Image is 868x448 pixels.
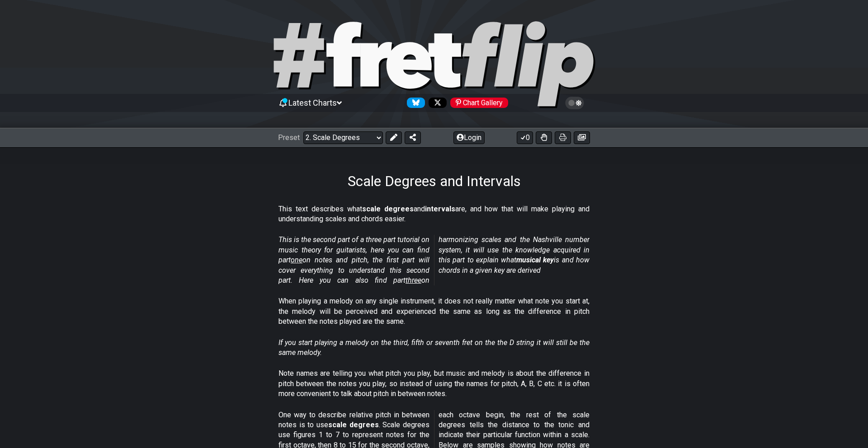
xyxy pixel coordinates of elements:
[570,99,580,107] span: Toggle light / dark theme
[278,204,590,224] p: This text describes what and are, and how that will make playing and understanding scales and cho...
[386,131,402,144] button: Edit Preset
[278,133,300,142] span: Preset
[447,98,508,108] a: #fretflip at Pinterest
[278,369,590,399] p: Note names are telling you what pitch you play, but music and melody is about the difference in p...
[516,256,554,264] strong: musical key
[328,420,379,429] strong: scale degrees
[453,131,485,144] button: Login
[303,131,383,144] select: Preset
[574,131,590,144] button: Create image
[288,98,337,107] span: Latest Charts
[403,98,425,108] a: Follow #fretflip at Bluesky
[362,205,414,213] strong: scale degrees
[278,235,590,285] em: This is the second part of a three part tutorial on music theory for guitarists, here you can fin...
[517,131,533,144] button: 0
[278,338,590,357] em: If you start playing a melody on the third, fifth or seventh fret on the the D string it will sti...
[348,173,521,190] h1: Scale Degrees and Intervals
[405,131,421,144] button: Share Preset
[291,256,302,264] span: one
[555,131,571,144] button: Print
[450,98,508,108] div: Chart Gallery
[425,98,447,108] a: Follow #fretflip at X
[278,296,590,327] p: When playing a melody on any single instrument, it does not really matter what note you start at,...
[536,131,552,144] button: Toggle Dexterity for all fretkits
[425,205,455,213] strong: intervals
[406,276,421,285] span: three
